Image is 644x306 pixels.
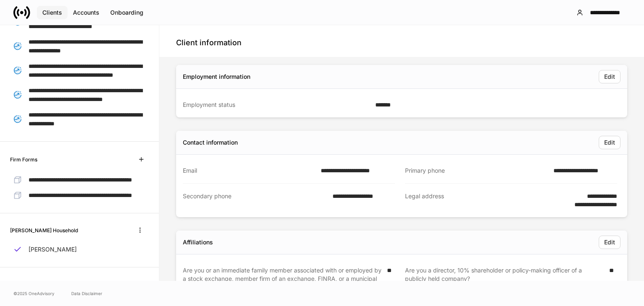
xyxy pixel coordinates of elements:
button: Edit [599,236,621,249]
div: Employment information [183,73,250,81]
a: [PERSON_NAME] [10,242,149,257]
div: Edit [604,239,615,245]
div: Contact information [183,138,238,147]
div: Email [183,166,316,175]
div: Edit [604,74,615,80]
div: Legal address [405,192,549,209]
div: Are you a director, 10% shareholder or policy-making officer of a publicly held company? [405,266,604,291]
button: Clients [37,6,68,19]
h4: Client information [176,38,241,48]
div: Onboarding [110,10,143,16]
h6: [PERSON_NAME] Household [10,226,78,234]
div: Employment status [183,101,370,109]
div: Accounts [73,10,99,16]
div: Clients [42,10,62,16]
div: Primary phone [405,166,548,175]
button: Edit [599,136,621,149]
div: Affiliations [183,238,213,246]
a: Data Disclaimer [71,290,102,297]
div: Secondary phone [183,192,327,209]
span: © 2025 OneAdvisory [13,290,55,297]
button: Accounts [68,6,105,19]
p: [PERSON_NAME] [29,245,77,254]
div: Edit [604,140,615,145]
h6: Firm Forms [10,156,37,163]
button: Onboarding [105,6,149,19]
button: Edit [599,70,621,83]
div: Are you or an immediate family member associated with or employed by a stock exchange, member fir... [183,266,382,291]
